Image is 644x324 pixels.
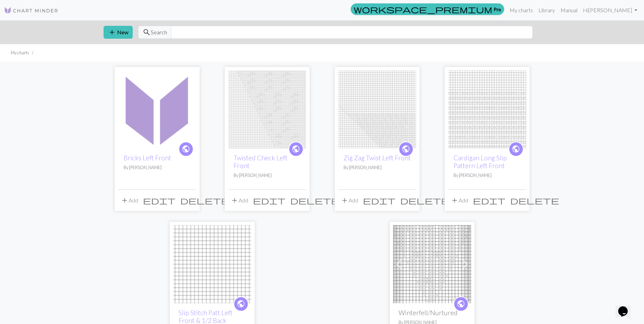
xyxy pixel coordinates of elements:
[228,194,251,207] button: Add
[351,3,504,15] a: Pro
[228,70,306,148] img: Twisted Check Left Front
[338,194,361,207] button: Add
[143,196,176,204] i: Edit
[180,196,229,205] span: delete
[457,299,465,309] span: public
[292,144,300,154] span: public
[124,164,191,171] p: By [PERSON_NAME]
[104,26,133,39] button: New
[580,3,640,17] a: Hi[PERSON_NAME]
[143,196,176,205] span: edit
[341,196,349,205] span: add
[173,260,251,267] a: Slip Stitch Patt Left Front & 1/2 Back
[454,154,507,169] a: Cardigan Long Slip Pattern Left Front
[507,3,536,17] a: My charts
[237,297,245,311] i: public
[4,6,58,15] img: Logo
[361,194,398,207] button: Edit
[234,154,288,169] a: Twisted Check Left Front
[448,105,526,112] a: Cardigan Double Lattice Right Back
[179,142,194,157] a: public
[251,194,288,207] button: Edit
[11,50,29,56] li: My charts
[124,154,171,162] a: Bricks Left Front
[289,142,303,157] a: public
[143,28,151,37] span: search
[118,70,196,148] img: Bricks Left Front
[509,142,523,157] a: public
[399,142,413,157] a: public
[253,196,286,204] i: Edit
[253,196,286,205] span: edit
[400,196,449,205] span: delete
[448,194,471,207] button: Add
[237,299,245,309] span: public
[234,296,249,311] a: public
[288,194,342,207] button: Delete
[402,142,410,156] i: public
[234,172,301,179] p: By [PERSON_NAME]
[473,196,505,204] i: Edit
[338,70,416,148] img: Zig Zag Twist Left Front
[450,196,459,205] span: add
[151,28,167,36] span: Search
[338,105,416,112] a: Zig Zag Twist Left Front
[290,196,339,205] span: delete
[344,164,411,171] p: By [PERSON_NAME]
[615,297,637,317] iframe: chat widget
[454,172,521,179] p: By [PERSON_NAME]
[471,194,508,207] button: Edit
[508,194,562,207] button: Delete
[454,296,468,311] a: public
[448,70,526,148] img: Cardigan Double Lattice Right Back
[141,194,178,207] button: Edit
[512,144,520,154] span: public
[512,142,520,156] i: public
[118,105,196,112] a: Bricks Left Front
[398,194,452,207] button: Delete
[393,260,471,267] a: Common Ground Right Front
[228,105,306,112] a: Twisted Check Left Front
[536,3,558,17] a: Library
[558,3,580,17] a: Manual
[108,28,116,37] span: add
[363,196,395,204] i: Edit
[231,196,239,205] span: add
[121,196,129,205] span: add
[178,194,232,207] button: Delete
[354,4,492,14] span: workspace_premium
[393,225,471,303] img: Common Ground Right Front
[510,196,559,205] span: delete
[399,309,466,317] h2: Winterfell/Nurtured
[363,196,395,205] span: edit
[173,225,251,303] img: Slip Stitch Patt Left Front & 1/2 Back
[473,196,505,205] span: edit
[182,144,190,154] span: public
[292,142,300,156] i: public
[182,142,190,156] i: public
[118,194,141,207] button: Add
[402,144,410,154] span: public
[344,154,411,162] a: Zig Zag Twist Left Front
[457,297,465,311] i: public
